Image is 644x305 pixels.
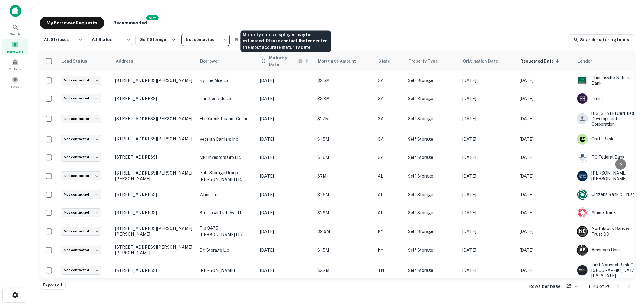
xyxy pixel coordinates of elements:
p: $9.6M [317,228,372,235]
th: Lead Status [58,51,112,71]
p: Self Storage [408,247,456,253]
div: [PERSON_NAME] [PERSON_NAME] [577,170,636,181]
p: [DATE] [462,267,514,274]
p: Self Storage [408,136,456,143]
p: [DATE] [462,115,514,122]
p: [STREET_ADDRESS][PERSON_NAME] [115,116,194,121]
p: $1.7M [317,115,372,122]
p: [STREET_ADDRESS] [115,210,194,215]
p: gulf storage group [PERSON_NAME] llc [200,169,254,183]
span: Borrowers [7,49,23,54]
p: [STREET_ADDRESS][PERSON_NAME] [115,78,194,83]
iframe: Chat Widget [614,257,644,286]
div: [US_STATE] Certified Development Corporation [577,111,636,127]
th: Property Type [405,51,459,71]
p: [DATE] [520,136,571,143]
p: [DATE] [520,115,571,122]
span: Search [10,32,20,36]
p: 1–20 of 20 [588,283,611,290]
p: tlp 3475 [PERSON_NAME] llc [200,225,254,238]
p: AL [378,209,402,216]
p: Self Storage [408,95,456,102]
div: Thomasville National Bank [577,75,636,86]
p: Self Storage [408,173,456,179]
p: [DATE] [520,173,571,179]
p: [DATE] [462,247,514,253]
div: Citizens Bank & Trust [577,189,636,200]
p: [DATE] [520,95,571,102]
p: [DATE] [462,173,514,179]
a: Borrowers [2,39,28,55]
a: Search [2,21,28,38]
img: picture [577,171,588,181]
p: [PERSON_NAME] [200,267,254,274]
p: Rows per page: [529,283,562,290]
div: Ameris Bank [577,207,636,218]
div: Not contacted [61,171,101,180]
p: [DATE] [260,136,311,143]
p: [STREET_ADDRESS][PERSON_NAME][PERSON_NAME] [115,170,194,181]
span: Borrower [200,58,227,65]
p: $1.6M [317,154,372,161]
p: [STREET_ADDRESS] [115,154,194,160]
p: $2.2M [317,267,372,274]
p: [DATE] [260,115,311,122]
img: picture [577,134,588,144]
span: Lead Status [61,58,95,65]
p: [DATE] [462,209,514,216]
p: AL [378,173,402,179]
p: A B [579,247,585,253]
div: Not contacted [61,94,101,103]
p: [DATE] [462,77,514,84]
div: TC Federal Bank [577,152,636,163]
a: Saved [2,74,28,90]
span: Contacts [9,67,21,71]
p: [DATE] [520,267,571,274]
p: $7M [317,173,372,179]
span: Requested Date [520,58,562,65]
p: mkr investors grp llc [200,154,254,161]
p: $2.5M [317,77,372,84]
p: GA [378,95,402,102]
p: $1.5M [317,247,372,253]
div: Not contacted [61,135,101,143]
p: [STREET_ADDRESS][PERSON_NAME] [115,136,194,142]
div: Not contacted [181,32,230,48]
p: GA [378,136,402,143]
p: [STREET_ADDRESS][PERSON_NAME][PERSON_NAME] [115,244,194,255]
p: [DATE] [520,191,571,198]
div: Contacts [2,56,28,73]
button: Reset [232,34,252,46]
button: Export all [40,281,66,290]
p: AL [378,191,402,198]
p: whos llc [200,191,254,198]
button: Self Storage [135,34,179,46]
div: Northbrook Bank & Trust CO [577,226,636,237]
p: Self Storage [408,77,456,84]
p: $1.5M [317,136,372,143]
h6: Maturity Date [269,55,297,68]
p: [DATE] [520,77,571,84]
p: [DATE] [260,191,311,198]
p: Self Storage [408,228,456,235]
div: Not contacted [61,76,101,85]
p: [DATE] [462,154,514,161]
div: Not contacted [61,227,101,236]
p: $2.8M [317,95,372,102]
div: NEW [146,15,159,20]
p: hat creek peanut co inc [200,115,254,122]
img: picture [577,75,588,86]
img: picture [577,152,588,162]
p: TN [378,267,402,274]
div: All Statuses [40,32,85,48]
span: Maturity dates displayed may be estimated. Please contact the lender for the most accurate maturi... [269,55,311,68]
div: Not contacted [61,153,101,162]
a: Search maturing loans [569,34,634,45]
th: Lender [574,51,639,71]
p: GA [378,115,402,122]
img: picture [577,265,588,275]
p: bg storage llc [200,247,254,253]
